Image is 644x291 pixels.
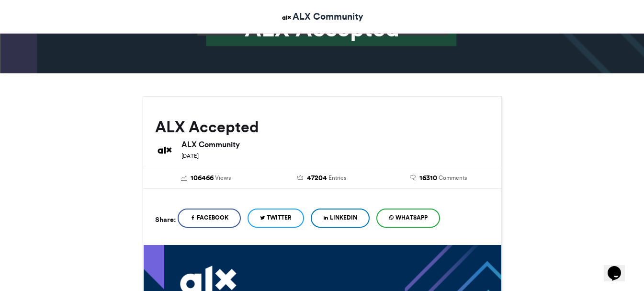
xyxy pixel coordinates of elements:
[155,140,174,160] img: ALX Community
[328,174,346,182] span: Entries
[307,173,327,184] span: 47204
[387,173,489,184] a: 16310 Comments
[330,213,357,222] span: LinkedIn
[439,174,467,182] span: Comments
[604,253,634,281] iframe: chat widget
[215,174,231,182] span: Views
[311,209,370,228] a: LinkedIn
[155,213,176,226] h5: Share:
[191,173,214,184] span: 106466
[271,173,373,184] a: 47204 Entries
[419,173,437,184] span: 16310
[248,209,304,228] a: Twitter
[267,213,292,222] span: Twitter
[181,152,199,159] small: [DATE]
[281,10,363,23] a: ALX Community
[181,140,489,148] h6: ALX Community
[281,12,293,23] img: ALX Community
[376,209,440,228] a: WhatsApp
[197,213,228,222] span: Facebook
[56,17,588,40] h1: ALX Accepted
[178,209,241,228] a: Facebook
[395,213,428,222] span: WhatsApp
[155,118,489,136] h2: ALX Accepted
[155,173,257,184] a: 106466 Views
